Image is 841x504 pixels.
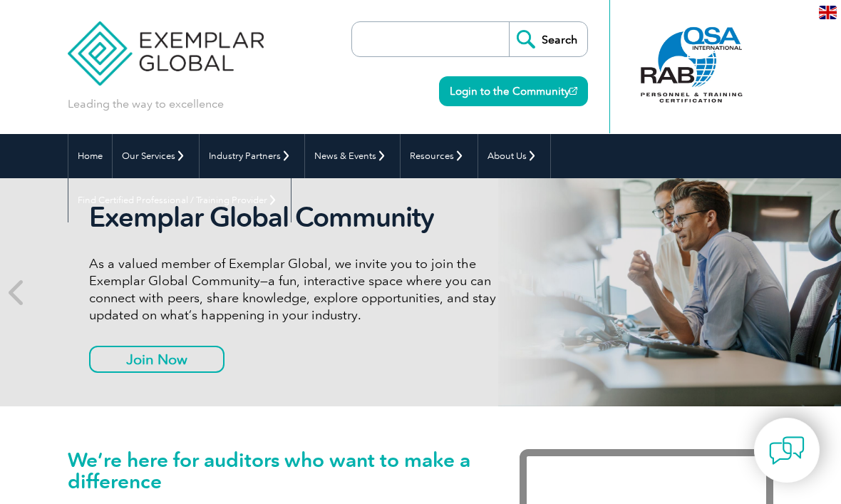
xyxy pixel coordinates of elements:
img: contact-chat.png [769,433,805,468]
a: Our Services [113,134,199,178]
img: open_square.png [569,87,577,95]
a: Home [68,134,112,178]
p: Leading the way to excellence [68,96,224,112]
h1: We’re here for auditors who want to make a difference [68,449,477,492]
p: As a valued member of Exemplar Global, we invite you to join the Exemplar Global Community—a fun,... [89,255,527,324]
a: News & Events [305,134,400,178]
a: Industry Partners [200,134,304,178]
a: Join Now [89,346,225,373]
input: Search [509,22,587,56]
a: Find Certified Professional / Training Provider [68,178,291,222]
img: en [819,6,837,19]
a: Resources [401,134,478,178]
a: About Us [478,134,550,178]
a: Login to the Community [439,76,588,106]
